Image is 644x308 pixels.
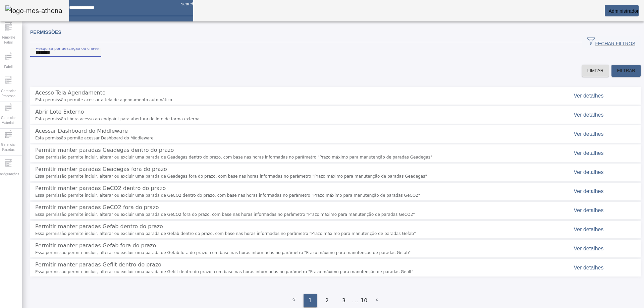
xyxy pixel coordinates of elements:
span: Acessar Dashboard do Middleware [35,128,128,134]
button: Ver detalhes [571,126,606,142]
li: 10 [361,294,367,307]
button: Ver detalhes [571,107,606,123]
span: 3 [342,297,345,305]
span: Ver detalhes [574,131,604,137]
span: Ver detalhes [574,150,604,156]
span: Permitir manter paradas Geadegas fora do prazo [35,166,167,172]
span: Essa permissão permite incluir, alterar ou excluir uma parada de GeCO2 dentro do prazo, com base ... [35,192,538,198]
button: Ver detalhes [571,260,606,276]
span: Permitir manter paradas Gefab fora do prazo [35,242,156,249]
span: Permissões [30,29,61,35]
span: Permitir manter paradas GeCO2 fora do prazo [35,204,159,210]
span: FECHAR FILTROS [587,37,635,47]
span: Abrir Lote Externo [35,109,84,115]
span: Essa permissão permite incluir, alterar ou excluir uma parada de Gefab fora do prazo, com base na... [35,250,538,256]
span: Essa permissão permite incluir, alterar ou excluir uma parada de Gefab dentro do prazo, com base ... [35,231,538,237]
span: Essa permissão permite incluir, alterar ou excluir uma parada de Gefilt dentro do prazo, com base... [35,269,538,275]
span: FILTRAR [617,67,635,74]
span: Esta permissão permite acessar Dashboard do Middleware [35,135,538,141]
button: Ver detalhes [571,222,606,238]
span: Ver detalhes [574,112,604,118]
span: Esta permissão permite acessar a tela de agendamento automático [35,97,538,103]
span: Administrador [608,8,639,14]
li: ... [352,294,359,307]
button: FECHAR FILTROS [582,36,641,48]
span: Ver detalhes [574,169,604,175]
button: Ver detalhes [571,202,606,219]
button: Ver detalhes [571,164,606,180]
span: Ver detalhes [574,207,604,213]
span: Esta permissão libera acesso ao endpoint para abertura de lote de forma externa [35,116,538,122]
span: Ver detalhes [574,93,604,99]
span: 2 [325,297,329,305]
button: Ver detalhes [571,145,606,161]
span: Essa permissão permite incluir, alterar ou excluir uma parada de GeCO2 fora do prazo, com base na... [35,211,538,218]
button: FILTRAR [611,65,641,77]
span: Ver detalhes [574,227,604,232]
span: LIMPAR [587,67,604,74]
span: Essa permissão permite incluir, alterar ou excluir uma parada de Geadegas fora do prazo, com base... [35,173,538,179]
span: Permitir manter paradas Gefab dentro do prazo [35,223,163,230]
mat-label: Pesquise por descrição ou chave [36,46,99,50]
span: Fabril [2,62,14,71]
span: Essa permissão permite incluir, alterar ou excluir uma parada de Geadegas dentro do prazo, com ba... [35,154,538,160]
img: logo-mes-athena [5,5,62,16]
span: Ver detalhes [574,246,604,251]
span: Ver detalhes [574,188,604,194]
span: Permitir manter paradas Geadegas dentro do prazo [35,147,174,153]
span: Ver detalhes [574,265,604,270]
button: LIMPAR [582,65,609,77]
button: Ver detalhes [571,88,606,104]
button: Ver detalhes [571,183,606,199]
span: Acesso Tela Agendamento [35,89,106,96]
button: Ver detalhes [571,241,606,257]
span: Permitir manter paradas Gefilt dentro do prazo [35,261,161,268]
span: Permitir manter paradas GeCO2 dentro do prazo [35,185,166,191]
